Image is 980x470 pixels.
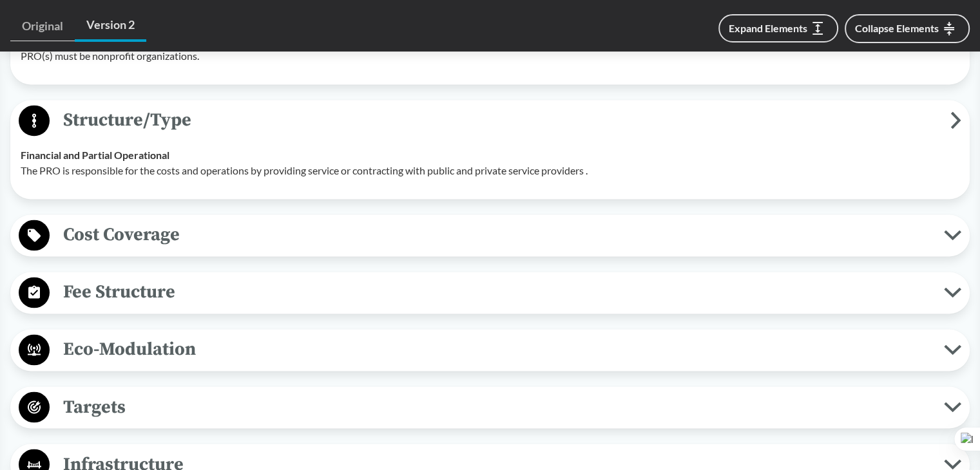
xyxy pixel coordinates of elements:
span: Targets [50,392,944,421]
span: Fee Structure [50,277,944,306]
p: The PRO is responsible for the costs and operations by providing service or contracting with publ... [21,163,959,178]
button: Cost Coverage [15,219,965,252]
button: Collapse Elements [845,14,970,43]
p: PRO(s) must be nonprofit organizations. [21,48,959,64]
strong: Financial and Partial Operational [21,149,169,161]
button: Structure/Type [15,104,965,137]
button: Fee Structure [15,276,965,309]
a: Version 2 [75,10,146,42]
span: Eco-Modulation [50,335,944,364]
button: Expand Elements [718,14,838,42]
button: Targets [15,391,965,424]
span: Structure/Type [50,106,950,135]
span: Cost Coverage [50,220,944,249]
button: Eco-Modulation [15,334,965,366]
a: Original [10,12,75,41]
